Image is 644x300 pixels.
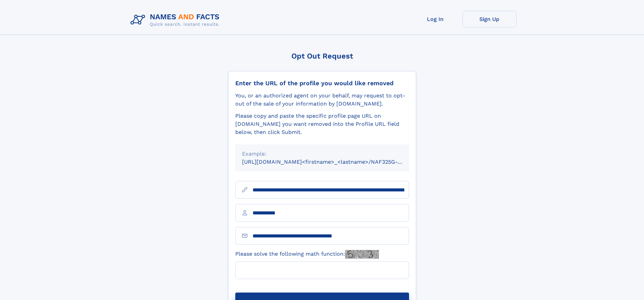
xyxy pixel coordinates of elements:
[228,52,416,60] div: Opt Out Request
[235,250,379,259] label: Please solve the following math function:
[128,11,225,29] img: Logo Names and Facts
[235,79,409,87] div: Enter the URL of the profile you would like removed
[235,112,409,136] div: Please copy and paste the specific profile page URL on [DOMAIN_NAME] you want removed into the Pr...
[242,159,422,165] small: [URL][DOMAIN_NAME]<firstname>_<lastname>/NAF325G-xxxxxxxx
[462,11,517,27] a: Sign Up
[408,11,462,27] a: Log In
[235,92,409,108] div: You, or an authorized agent on your behalf, may request to opt-out of the sale of your informatio...
[242,150,402,158] div: Example:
